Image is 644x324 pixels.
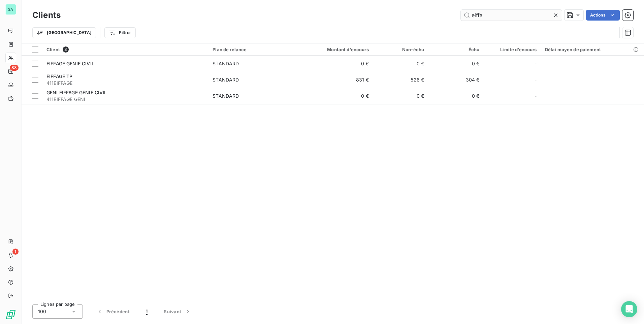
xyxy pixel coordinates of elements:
button: Filtrer [104,27,135,38]
div: Montant d'encours [302,47,368,52]
td: 0 € [428,56,483,72]
div: Open Intercom Messenger [621,301,637,317]
div: STANDARD [213,60,239,67]
span: 411EIFFAGE GENI [46,96,204,103]
button: Précédent [88,304,138,319]
button: 1 [138,304,156,319]
span: - [535,76,537,83]
button: [GEOGRAPHIC_DATA] [32,27,96,38]
img: Logo LeanPay [5,309,16,320]
td: 0 € [298,56,373,72]
span: Client [46,47,60,52]
span: 411EIFFAGE [46,80,204,87]
div: STANDARD [213,76,239,83]
span: 88 [10,65,19,71]
div: Non-échu [377,47,424,52]
div: SA [5,4,16,15]
span: 3 [63,46,69,53]
button: Suivant [156,304,199,319]
span: 1 [12,249,19,255]
td: 304 € [428,72,483,88]
td: 0 € [298,88,373,104]
span: - [535,60,537,67]
div: Délai moyen de paiement [545,47,640,52]
span: EIFFAGE GENIE CIVIL [46,61,94,66]
span: 100 [38,308,46,315]
div: STANDARD [213,93,239,99]
td: 0 € [373,88,428,104]
td: 0 € [428,88,483,104]
h3: Clients [32,9,61,21]
input: Rechercher [461,10,562,21]
td: 831 € [298,72,373,88]
span: - [535,93,537,99]
div: Échu [432,47,479,52]
span: EIFFAGE TP [46,73,73,79]
button: Actions [586,10,620,21]
div: Plan de relance [213,47,294,52]
div: Limite d’encours [488,47,537,52]
span: 1 [146,308,148,315]
td: 526 € [373,72,428,88]
td: 0 € [373,56,428,72]
span: GENI EIFFAGE GENIE CIVIL [46,90,107,95]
